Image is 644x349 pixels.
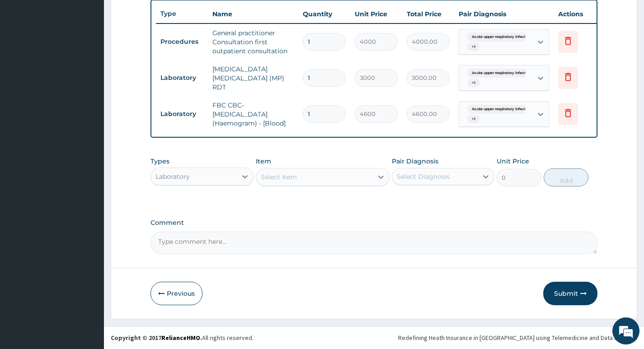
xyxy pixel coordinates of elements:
div: Select Diagnosis [397,172,450,181]
span: Acute upper respiratory infect... [467,33,533,42]
div: Select Item [261,172,297,181]
label: Unit Price [497,157,529,166]
div: Chat with us now [47,51,152,62]
button: Add [544,168,588,186]
div: Minimize live chat window [148,5,170,26]
label: Types [150,158,169,165]
th: Type [156,5,208,22]
div: Laboratory [155,172,190,181]
th: Total Price [402,5,454,23]
span: Acute upper respiratory infect... [467,105,533,114]
textarea: Type your message and hit 'Enter' [5,247,172,278]
span: Acute upper respiratory infect... [467,69,533,78]
strong: Copyright © 2017 . [111,334,202,342]
th: Name [208,5,298,23]
span: + 1 [467,79,480,88]
span: + 1 [467,42,480,51]
th: Actions [554,5,599,23]
label: Comment [150,219,597,227]
img: d_794563401_company_1708531726252_794563401 [17,45,37,68]
td: FBC CBC-[MEDICAL_DATA] (Haemogram) - [Blood] [208,96,298,132]
td: General practitioner Consultation first outpatient consultation [208,24,298,60]
a: RelianceHMO [161,334,200,342]
footer: All rights reserved. [104,326,644,349]
span: + 1 [467,115,480,124]
div: Redefining Heath Insurance in [GEOGRAPHIC_DATA] using Telemedicine and Data Science! [398,333,637,342]
td: Laboratory [156,70,208,86]
td: [MEDICAL_DATA] [MEDICAL_DATA] (MP) RDT [208,60,298,96]
label: Pair Diagnosis [392,157,438,166]
th: Quantity [298,5,350,23]
button: Submit [543,282,597,305]
td: Procedures [156,33,208,50]
label: Item [256,157,271,166]
td: Laboratory [156,106,208,122]
th: Pair Diagnosis [454,5,554,23]
span: We're online! [52,114,125,205]
button: Previous [150,282,202,305]
th: Unit Price [350,5,402,23]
